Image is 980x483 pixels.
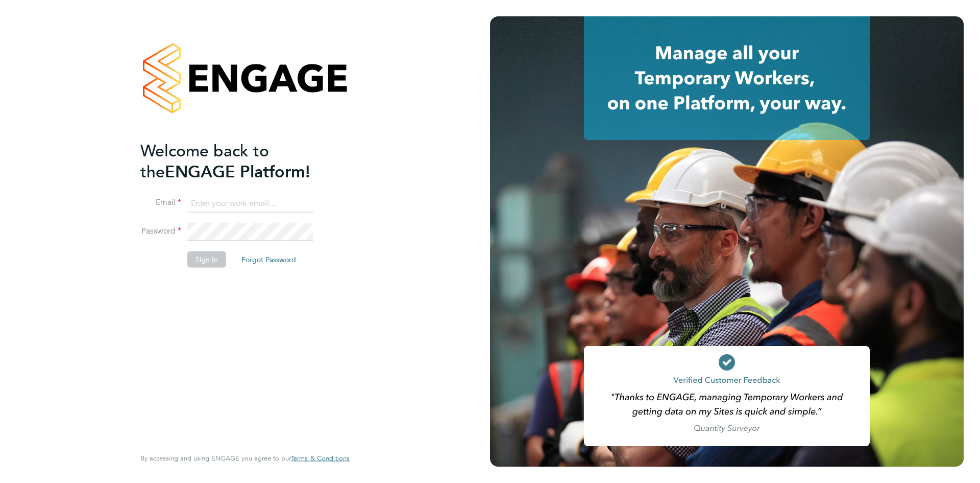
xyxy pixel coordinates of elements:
[140,226,181,237] label: Password
[140,140,339,182] h2: ENGAGE Platform!
[140,141,269,181] span: Welcome back to the
[187,251,226,268] button: Sign In
[140,454,350,463] span: By accessing and using ENGAGE you agree to our
[187,194,313,213] input: Enter your work email...
[233,251,304,268] button: Forgot Password
[140,197,181,208] label: Email
[291,454,350,463] span: Terms & Conditions
[291,454,350,463] a: Terms & Conditions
